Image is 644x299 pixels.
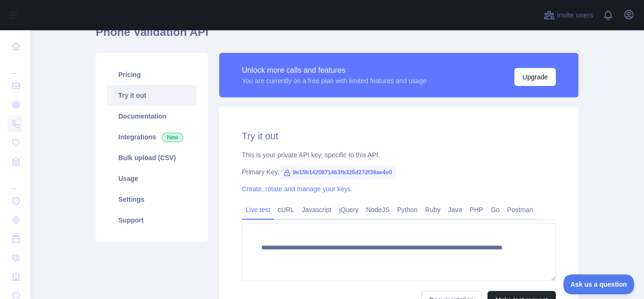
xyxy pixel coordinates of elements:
div: Unlock more calls and features [242,65,427,76]
a: PHP [466,202,487,217]
a: NodeJS [362,202,393,217]
a: Usage [107,168,197,189]
a: Documentation [107,106,197,127]
a: Bulk upload (CSV) [107,147,197,168]
a: Support [107,210,197,231]
a: cURL [274,202,298,217]
a: Java [445,202,466,217]
span: Invite users [557,10,593,21]
a: Settings [107,189,197,210]
span: New [162,133,183,142]
a: Try it out [107,85,197,106]
button: Upgrade [514,68,556,86]
h2: Try it out [242,129,556,143]
div: You are currently on a free plan with limited features and usage [242,76,427,85]
a: Javascript [298,202,335,217]
a: Python [393,202,421,217]
iframe: Toggle Customer Support [563,274,635,294]
a: Ruby [421,202,445,217]
h1: Phone Validation API [96,25,578,47]
a: Live test [242,202,274,217]
div: Primary Key: [242,167,556,177]
button: Invite users [542,8,595,23]
div: This is your private API key, specific to this API. [242,150,556,160]
a: Go [487,202,504,217]
a: jQuery [335,202,362,217]
div: ... [8,57,23,76]
a: Integrations New [107,127,197,147]
a: Pricing [107,64,197,85]
div: ... [8,172,23,191]
a: Create, rotate and manage your keys [242,185,351,193]
a: Postman [504,202,537,217]
span: 9e15b1420871463fb326d272f39ae4e0 [280,165,396,179]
